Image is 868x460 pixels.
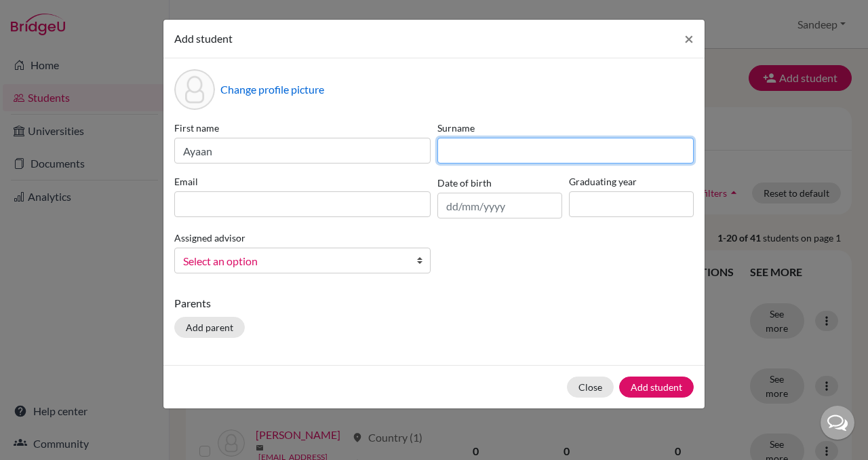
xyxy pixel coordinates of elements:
[174,174,431,189] label: Email
[31,9,59,22] span: Help
[673,20,705,58] button: Close
[437,193,562,218] input: dd/mm/yyyy
[569,174,694,189] label: Graduating year
[684,28,694,48] span: ×
[174,295,694,311] p: Parents
[183,252,404,270] span: Select an option
[174,121,431,135] label: First name
[567,377,614,398] button: Close
[437,121,694,135] label: Surname
[619,377,694,398] button: Add student
[174,317,245,338] button: Add parent
[174,32,233,45] span: Add student
[174,69,215,110] div: Profile picture
[437,176,492,190] label: Date of birth
[174,231,245,245] label: Assigned advisor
